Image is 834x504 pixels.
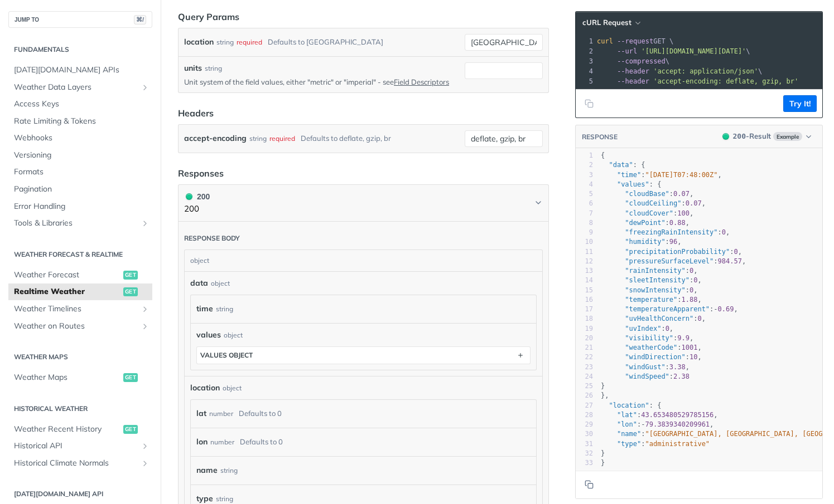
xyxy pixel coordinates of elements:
div: 21 [576,343,593,353]
a: Error Handling [8,198,152,215]
span: "rainIntensity" [625,267,685,275]
span: : , [601,353,702,361]
span: 0 [722,228,726,236]
a: Weather TimelinesShow subpages for Weather Timelines [8,301,152,317]
p: Unit system of the field values, either "metric" or "imperial" - see [184,77,460,87]
div: 12 [576,257,593,266]
div: 31 [576,439,593,449]
span: data [190,277,208,289]
span: Webhooks [14,133,150,144]
div: 11 [576,247,593,257]
div: 25 [576,381,593,391]
span: "temperature" [625,296,677,304]
div: Defaults to 0 [239,405,282,422]
span: : , [601,325,673,332]
span: [DATE][DOMAIN_NAME] APIs [14,65,150,76]
span: "dewPoint" [625,219,665,227]
span: : , [601,296,702,304]
span: 0 [734,248,737,256]
label: lat [196,405,206,422]
span: "values" [617,180,649,188]
a: Historical APIShow subpages for Historical API [8,438,152,454]
span: 200 [722,133,729,140]
div: 5 [576,189,593,199]
span: Historical Climate Normals [14,458,138,469]
a: Weather on RoutesShow subpages for Weather on Routes [8,318,152,335]
div: 33 [576,458,593,468]
span: : , [601,344,702,351]
span: 0 [693,276,697,284]
span: : , [601,363,690,371]
span: Tools & Libraries [14,218,138,229]
a: Historical Climate NormalsShow subpages for Historical Climate Normals [8,455,152,472]
span: 0.88 [669,219,686,227]
span: 0 [690,286,693,294]
span: 1.88 [682,296,698,304]
div: 2 [576,46,595,56]
div: 32 [576,449,593,458]
div: object [223,383,242,393]
button: RESPONSE [581,131,618,143]
div: 18 [576,314,593,324]
a: Webhooks [8,130,152,146]
span: 0 [697,315,701,322]
span: Weather Timelines [14,304,138,315]
span: "windGust" [625,363,665,371]
span: : { [601,402,661,409]
svg: Chevron [534,198,543,207]
span: get [123,271,138,280]
a: Tools & LibrariesShow subpages for Tools & Libraries [8,215,152,232]
div: 1 [576,36,595,46]
div: 2 [576,160,593,170]
span: "name" [617,430,641,438]
div: 13 [576,266,593,276]
label: time [196,301,213,317]
span: "time" [617,171,641,179]
span: Pagination [14,184,150,195]
span: "lon" [617,420,637,428]
div: number [210,434,234,450]
span: 9.9 [677,334,690,342]
span: location [190,382,220,394]
span: "cloudCeiling" [625,199,681,207]
span: get [123,287,138,296]
span: "cloudCover" [625,209,673,217]
button: Copy to clipboard [581,95,597,112]
div: 4 [576,180,593,189]
span: - [641,420,645,428]
span: : , [601,190,693,198]
div: 5 [576,76,595,86]
a: Weather Recent Historyget [8,421,152,438]
button: Show subpages for Weather Timelines [141,305,150,314]
label: location [184,34,214,50]
span: Example [773,132,802,141]
span: "temperatureApparent" [625,305,710,313]
span: 984.57 [718,257,742,265]
span: : { [601,161,645,169]
div: string [205,63,222,74]
span: Formats [14,167,150,178]
div: 19 [576,324,593,334]
div: 14 [576,276,593,285]
span: "pressureSurfaceLevel" [625,257,714,265]
span: 200 [733,132,746,140]
h2: Weather Forecast & realtime [8,249,152,260]
span: "visibility" [625,334,673,342]
span: : , [601,334,693,342]
span: } [601,382,605,390]
div: 30 [576,429,593,439]
div: 26 [576,391,593,400]
div: 8 [576,218,593,228]
div: object [211,278,230,288]
span: : , [601,315,706,322]
span: "location" [609,402,649,409]
span: 0 [690,267,693,275]
button: Show subpages for Historical Climate Normals [141,459,150,468]
span: 43.653480529785156 [641,411,714,419]
div: 16 [576,295,593,305]
span: --request [617,37,653,45]
h2: Fundamentals [8,45,152,55]
span: : , [601,276,702,284]
label: units [184,62,202,74]
span: --compressed [617,57,666,65]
